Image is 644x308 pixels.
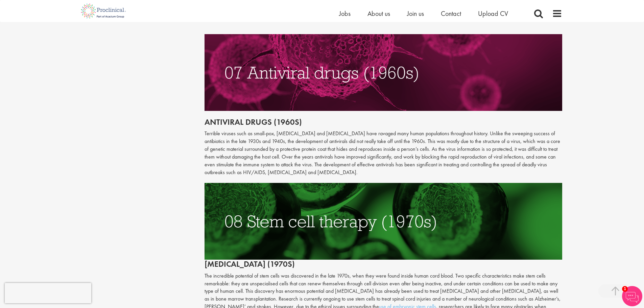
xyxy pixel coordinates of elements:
img: Chatbot [622,286,642,306]
span: Antiviral drugs (1960s) [205,117,302,127]
span: 1 [622,286,628,292]
a: Contact [441,9,461,18]
a: Upload CV [478,9,508,18]
a: Jobs [339,9,351,18]
a: About us [367,9,390,18]
a: Join us [407,9,424,18]
h2: [MEDICAL_DATA] (1970s) [205,183,562,268]
iframe: reCAPTCHA [5,283,91,303]
p: Terrible viruses such as small-pox, [MEDICAL_DATA] and [MEDICAL_DATA] have ravaged many human pop... [205,130,562,176]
